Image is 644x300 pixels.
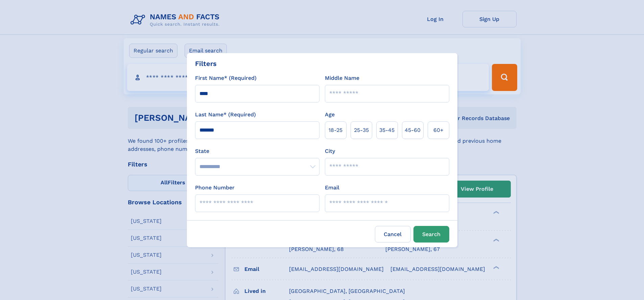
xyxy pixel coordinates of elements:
label: City [325,147,335,155]
span: 25‑35 [354,126,369,134]
span: 60+ [433,126,444,134]
label: Email [325,184,339,192]
span: 45‑60 [405,126,421,134]
label: Cancel [375,226,411,243]
label: Last Name* (Required) [195,111,256,119]
button: Search [413,226,449,243]
label: Middle Name [325,74,359,82]
span: 35‑45 [379,126,395,134]
label: State [195,147,319,155]
span: 18‑25 [329,126,342,134]
label: Phone Number [195,184,235,192]
div: Filters [195,59,217,69]
label: Age [325,111,335,119]
label: First Name* (Required) [195,74,257,82]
